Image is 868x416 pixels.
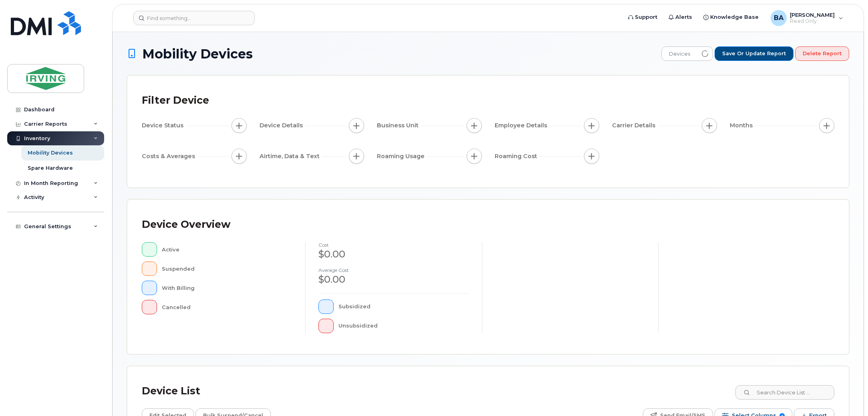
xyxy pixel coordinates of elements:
[162,242,293,257] div: Active
[722,50,786,57] span: Save or Update Report
[318,242,469,247] h4: cost
[715,46,793,61] button: Save or Update Report
[730,121,755,130] span: Months
[142,381,200,402] div: Device List
[162,300,293,314] div: Cancelled
[142,121,186,130] span: Device Status
[162,281,293,295] div: With Billing
[338,299,469,314] div: Subsidized
[795,46,849,61] button: Delete Report
[377,152,427,161] span: Roaming Usage
[318,267,469,273] h4: Average cost
[495,121,550,130] span: Employee Details
[142,214,230,235] div: Device Overview
[142,47,253,61] span: Mobility Devices
[318,247,469,261] div: $0.00
[803,50,842,57] span: Delete Report
[142,90,209,111] div: Filter Device
[495,152,540,161] span: Roaming Cost
[162,261,293,276] div: Suspended
[338,319,469,333] div: Unsubsidized
[735,385,834,400] input: Search Device List ...
[318,273,469,286] div: $0.00
[260,121,305,130] span: Device Details
[377,121,421,130] span: Business Unit
[662,47,697,61] span: Devices
[142,152,197,161] span: Costs & Averages
[612,121,658,130] span: Carrier Details
[260,152,322,161] span: Airtime, Data & Text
